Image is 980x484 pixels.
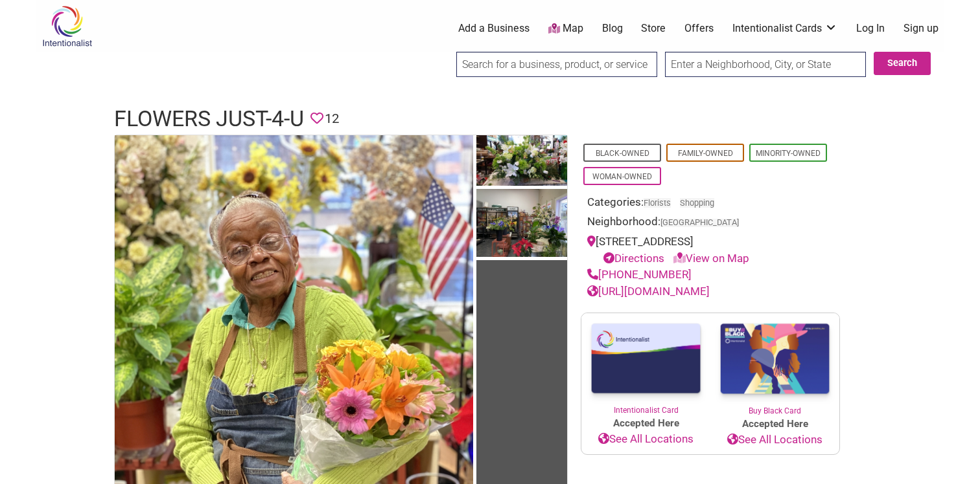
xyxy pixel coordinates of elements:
a: Shopping [680,198,714,208]
a: See All Locations [581,431,710,448]
div: Categories: [587,194,834,214]
a: Add a Business [458,21,530,36]
a: Offers [684,21,714,36]
a: Florists [644,198,671,208]
a: Family-Owned [678,149,733,158]
a: See All Locations [710,432,839,448]
a: Minority-Owned [756,149,821,158]
a: Woman-Owned [592,172,652,181]
button: Search [874,52,931,75]
h1: Flowers Just-4-U [114,104,304,135]
input: Search for a business, product, or service [456,52,657,77]
span: 12 [325,109,339,129]
a: [PHONE_NUMBER] [587,268,692,281]
div: [STREET_ADDRESS] [587,234,834,267]
a: Directions [603,252,664,265]
img: Intentionalist [36,5,98,47]
a: [URL][DOMAIN_NAME] [587,285,710,298]
a: Blog [602,21,623,36]
a: Black-Owned [596,149,649,158]
a: Map [548,21,583,36]
img: Intentionalist Card [581,313,710,404]
a: Buy Black Card [710,313,839,417]
a: Intentionalist Cards [732,21,837,36]
a: Store [641,21,666,36]
a: View on Map [673,252,749,265]
span: Accepted Here [581,416,710,431]
span: Accepted Here [710,417,839,432]
a: Sign up [904,21,939,36]
span: [GEOGRAPHIC_DATA] [660,219,739,227]
img: Buy Black Card [710,313,839,405]
a: Log In [856,21,885,36]
a: Intentionalist Card [581,313,710,416]
div: Neighborhood: [587,214,834,234]
input: Enter a Neighborhood, City, or State [665,52,866,77]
